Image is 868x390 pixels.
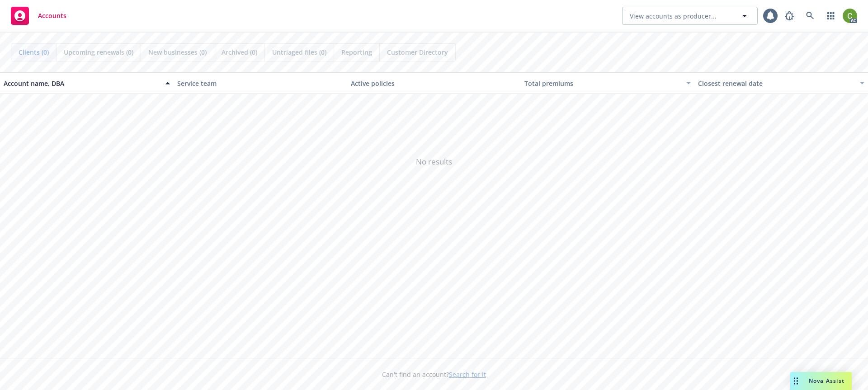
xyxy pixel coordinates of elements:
button: Total premiums [521,72,694,94]
div: Account name, DBA [4,79,160,88]
span: Upcoming renewals (0) [64,47,133,57]
div: Service team [177,79,344,88]
button: Nova Assist [790,372,852,390]
span: Nova Assist [809,377,844,385]
span: Clients (0) [19,47,49,57]
a: Switch app [822,7,840,25]
a: Accounts [7,3,70,28]
div: Drag to move [790,372,802,390]
a: Report a Bug [780,7,798,25]
button: View accounts as producer... [622,7,758,25]
span: Untriaged files (0) [272,47,326,57]
span: View accounts as producer... [630,11,717,21]
button: Service team [174,72,347,94]
div: Total premiums [524,79,681,88]
div: Active policies [351,79,517,88]
img: photo [843,9,857,23]
span: Reporting [341,47,372,57]
span: Customer Directory [387,47,448,57]
span: New businesses (0) [148,47,207,57]
div: Closest renewal date [698,79,854,88]
span: Archived (0) [222,47,257,57]
a: Search [801,7,819,25]
a: Search for it [449,370,486,379]
span: Can't find an account? [382,370,486,379]
button: Closest renewal date [694,72,868,94]
button: Active policies [347,72,521,94]
span: Accounts [38,12,66,19]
